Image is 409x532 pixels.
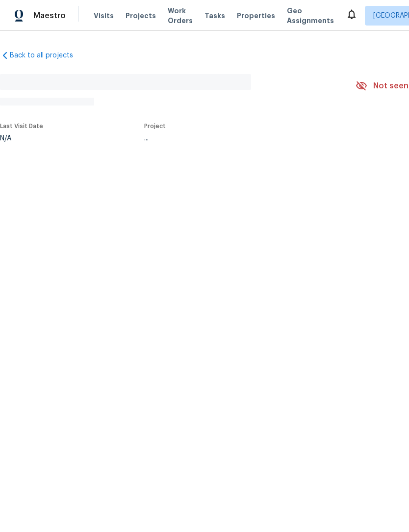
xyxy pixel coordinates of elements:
[237,11,275,21] span: Properties
[94,11,114,21] span: Visits
[168,6,193,26] span: Work Orders
[33,11,66,21] span: Maestro
[144,123,166,129] span: Project
[126,11,156,21] span: Projects
[287,6,334,26] span: Geo Assignments
[204,12,225,19] span: Tasks
[144,135,332,142] div: ...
